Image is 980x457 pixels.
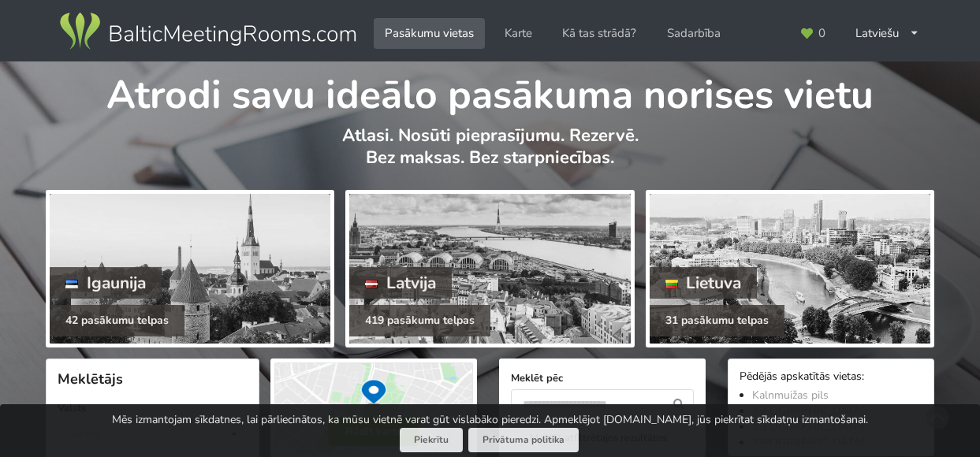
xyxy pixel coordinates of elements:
div: Igaunija [50,267,162,299]
span: 0 [818,28,825,39]
div: 42 pasākumu telpas [50,305,184,336]
div: Lietuva [650,267,758,299]
a: Latvija 419 pasākumu telpas [345,190,634,347]
a: Privātuma politika [468,428,579,452]
div: 419 pasākumu telpas [349,305,490,336]
button: Piekrītu [400,428,463,452]
p: Atlasi. Nosūti pieprasījumu. Rezervē. Bez maksas. Bez starpniecības. [46,124,934,185]
a: Igaunija 42 pasākumu telpas [46,190,334,347]
div: Pēdējās apskatītās vietas: [740,370,922,385]
a: Lietuva 31 pasākumu telpas [646,190,934,347]
span: Meklētājs [58,370,123,388]
label: Meklēt pēc [511,370,694,386]
a: Kalnmuižas pils [752,388,829,403]
div: 31 pasākumu telpas [650,305,784,336]
h1: Atrodi savu ideālo pasākuma norises vietu [46,61,934,121]
a: Kā tas strādā? [551,18,647,49]
a: Sadarbība [656,18,732,49]
div: Latvija [349,267,452,299]
label: Valsts [58,400,248,416]
div: Latviešu [844,18,930,49]
a: Karte [494,18,543,49]
img: Baltic Meeting Rooms [57,9,359,54]
a: Pasākumu vietas [374,18,485,49]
